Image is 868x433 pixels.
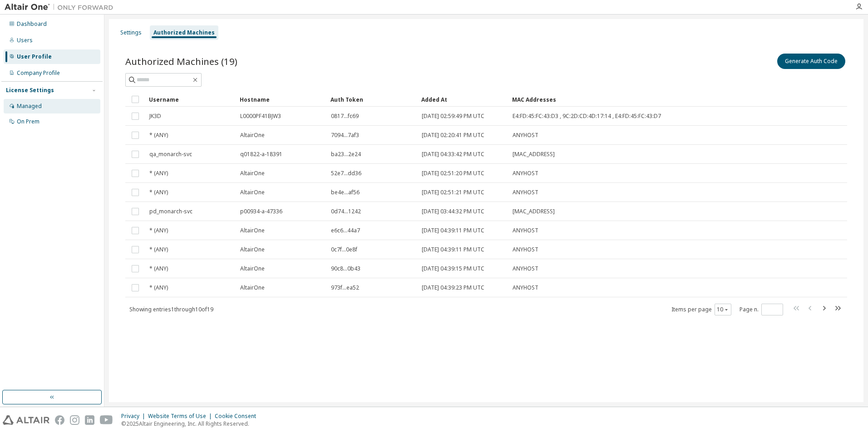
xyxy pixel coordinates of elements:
div: Privacy [121,413,148,420]
span: AltairOne [240,284,265,291]
span: 52e7...dd36 [331,170,361,177]
span: ANYHOST [513,189,538,196]
span: AltairOne [240,132,265,139]
span: [DATE] 02:59:49 PM UTC [422,113,484,120]
button: 10 [717,306,729,313]
span: pd_monarch-svc [149,208,192,215]
span: Items per page [671,304,731,315]
span: * (ANY) [149,132,168,139]
span: * (ANY) [149,189,168,196]
button: Generate Auth Code [777,54,845,69]
img: altair_logo.svg [3,415,49,425]
span: [MAC_ADDRESS] [513,208,555,215]
div: License Settings [6,87,54,94]
span: L0000PF41BJW3 [240,113,281,120]
span: Authorized Machines (19) [125,55,237,68]
span: JK3D [149,113,161,120]
span: ANYHOST [513,246,538,253]
span: ANYHOST [513,265,538,272]
span: AltairOne [240,246,265,253]
span: * (ANY) [149,284,168,291]
span: q01822-a-18391 [240,151,282,158]
div: Managed [17,103,42,110]
div: MAC Addresses [512,92,752,107]
div: Users [17,37,33,44]
div: Cookie Consent [215,413,261,420]
span: ANYHOST [513,227,538,234]
span: qa_monarch-svc [149,151,192,158]
span: AltairOne [240,227,265,234]
span: ba23...2e24 [331,151,361,158]
span: AltairOne [240,265,265,272]
span: be4e...af56 [331,189,360,196]
span: 0817...fc69 [331,113,359,120]
div: Username [149,92,232,107]
span: p00934-a-47336 [240,208,282,215]
span: ANYHOST [513,284,538,291]
span: [DATE] 04:39:11 PM UTC [422,227,484,234]
span: AltairOne [240,189,265,196]
span: * (ANY) [149,170,168,177]
span: 973f...ea52 [331,284,359,291]
span: 90c8...0b43 [331,265,360,272]
span: E4:FD:45:FC:43:D3 , 9C:2D:CD:4D:17:14 , E4:FD:45:FC:43:D7 [513,113,661,120]
span: 0c7f...0e8f [331,246,357,253]
img: facebook.svg [55,415,64,425]
span: AltairOne [240,170,265,177]
div: On Prem [17,118,39,125]
img: linkedin.svg [85,415,94,425]
div: Authorized Machines [153,29,215,36]
span: [DATE] 04:33:42 PM UTC [422,151,484,158]
img: youtube.svg [100,415,113,425]
div: Auth Token [330,92,414,107]
img: instagram.svg [70,415,79,425]
span: [DATE] 04:39:11 PM UTC [422,246,484,253]
span: 0d74...1242 [331,208,361,215]
span: [DATE] 02:51:21 PM UTC [422,189,484,196]
span: * (ANY) [149,265,168,272]
div: Settings [120,29,142,36]
span: * (ANY) [149,246,168,253]
span: ANYHOST [513,170,538,177]
span: [DATE] 04:39:15 PM UTC [422,265,484,272]
span: * (ANY) [149,227,168,234]
div: Dashboard [17,20,47,28]
div: User Profile [17,53,52,60]
span: [DATE] 02:51:20 PM UTC [422,170,484,177]
span: Page n. [740,304,783,315]
span: Showing entries 1 through 10 of 19 [129,305,213,313]
div: Company Profile [17,69,60,77]
span: [DATE] 04:39:23 PM UTC [422,284,484,291]
span: [DATE] 02:20:41 PM UTC [422,132,484,139]
div: Added At [421,92,505,107]
span: 7094...7af3 [331,132,359,139]
span: [MAC_ADDRESS] [513,151,555,158]
div: Website Terms of Use [148,413,215,420]
span: e6c6...44a7 [331,227,360,234]
span: [DATE] 03:44:32 PM UTC [422,208,484,215]
img: Altair One [5,3,118,12]
div: Hostname [240,92,323,107]
span: ANYHOST [513,132,538,139]
p: © 2025 Altair Engineering, Inc. All Rights Reserved. [121,420,261,428]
